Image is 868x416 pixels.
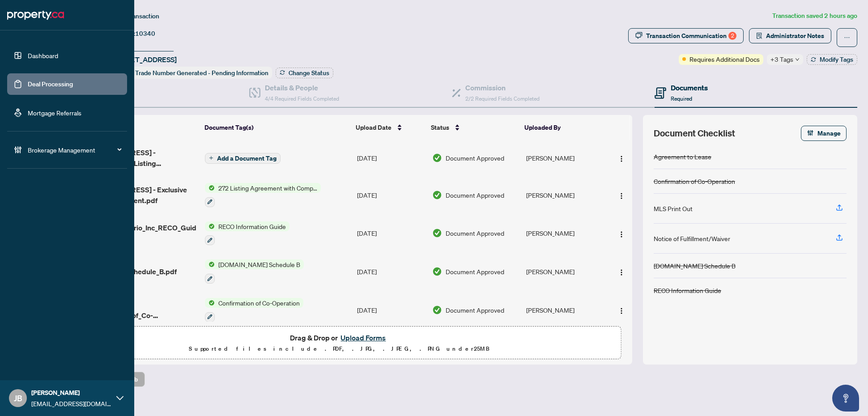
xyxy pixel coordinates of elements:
td: [PERSON_NAME] [523,214,605,253]
img: Status Icon [205,221,215,231]
span: Add a Document Tag [217,155,277,161]
button: Administrator Notes [749,28,831,43]
td: [DATE] [353,291,429,329]
span: 2/2 Required Fields Completed [465,95,540,102]
span: Trade Number Generated - Pending Information [135,69,268,77]
img: Logo [618,231,625,238]
div: Notice of Fulfillment/Waiver [654,233,730,243]
td: [PERSON_NAME] [523,291,605,329]
span: solution [756,33,762,39]
span: Requires Additional Docs [689,54,760,64]
button: Logo [614,303,629,317]
th: Document Tag(s) [201,115,353,140]
span: [STREET_ADDRESS] - Amendment to Listing Agreement.pdf [83,147,198,169]
span: Ontario_324_-_Confirmation_of_Co-operation_and_Representation__Tenant.pdf [83,299,198,321]
span: plus [209,156,213,160]
span: [DOMAIN_NAME] Schedule B [215,259,304,269]
button: Manage [801,126,847,141]
div: Transaction Communication [646,29,736,43]
span: ellipsis [844,34,850,41]
button: Logo [614,151,629,165]
span: Document Approved [446,190,504,200]
button: Logo [614,264,629,279]
h4: Commission [465,82,540,93]
button: Add a Document Tag [205,152,281,164]
th: (7) File Name [80,115,201,140]
div: RECO Information Guide [654,285,721,295]
td: [DATE] [353,214,429,253]
span: Confirmation of Co-Operation [215,298,303,308]
span: Document Approved [446,305,504,315]
span: Modify Tags [820,56,853,63]
span: View Transaction [111,12,159,20]
div: Status: [111,67,272,79]
span: Manage [817,126,841,140]
span: 10340 [135,30,155,38]
span: RECO Information Guide [215,221,289,231]
button: Open asap [832,385,859,412]
div: 2 [728,32,736,40]
th: Uploaded By [521,115,604,140]
button: Logo [614,188,629,202]
button: Logo [614,226,629,240]
button: Upload Forms [338,332,388,344]
span: 4/4 Required Fields Completed [265,95,339,102]
span: Change Status [289,70,329,76]
span: Document Approved [446,267,504,276]
td: [DATE] [353,176,429,214]
span: [STREET_ADDRESS] [111,54,177,65]
img: Status Icon [205,259,215,269]
a: Dashboard [28,51,58,59]
a: Mortgage Referrals [28,109,81,117]
img: Logo [618,269,625,276]
button: Status Icon[DOMAIN_NAME] Schedule B [205,259,304,284]
td: [PERSON_NAME] [523,140,605,176]
span: Administrator Notes [766,29,824,43]
th: Upload Date [352,115,427,140]
div: MLS Print Out [654,204,693,213]
div: Confirmation of Co-Operation [654,176,735,186]
button: Status Icon272 Listing Agreement with Company Schedule A [205,183,321,207]
img: Logo [618,307,625,314]
p: Supported files include .PDF, .JPG, .JPEG, .PNG under 25 MB [63,344,616,354]
span: [EMAIL_ADDRESS][DOMAIN_NAME] [31,399,112,408]
span: Required [671,95,692,102]
div: Agreement to Lease [654,152,711,161]
img: Status Icon [205,298,215,308]
img: Document Status [432,305,442,315]
span: +3 Tags [770,54,793,64]
span: Brokerage Management [28,145,121,155]
a: Deal Processing [28,80,73,88]
span: Status [431,123,449,132]
h4: Details & People [265,82,339,93]
span: Document Checklist [654,127,735,140]
td: [DATE] [353,140,429,176]
span: Drag & Drop orUpload FormsSupported files include .PDF, .JPG, .JPEG, .PNG under25MB [58,327,621,360]
img: logo [7,8,64,22]
button: Transaction Communication2 [628,28,744,43]
article: Transaction saved 2 hours ago [772,11,857,21]
span: Upload Date [356,123,391,132]
td: [DATE] [353,252,429,291]
th: Status [427,115,521,140]
span: 2226565_Ontario_Inc_RECO_Guide.pdf [83,222,198,244]
button: Modify Tags [807,54,857,65]
span: 272 Listing Agreement with Company Schedule A [215,183,321,193]
span: [PERSON_NAME] [31,388,112,398]
td: [PERSON_NAME] [523,176,605,214]
button: Add a Document Tag [205,153,281,164]
span: Document Approved [446,153,504,163]
td: [PERSON_NAME] [523,252,605,291]
h4: Documents [671,82,708,93]
img: Document Status [432,153,442,163]
img: Document Status [432,228,442,238]
img: Logo [618,155,625,162]
span: [STREET_ADDRESS] - Exclusive Listing Agreement.pdf [83,184,198,206]
div: [DOMAIN_NAME] Schedule B [654,261,736,271]
span: Document Approved [446,228,504,238]
span: JB [14,392,22,404]
img: Logo [618,192,625,200]
img: Status Icon [205,183,215,193]
span: down [795,57,800,62]
button: Status IconConfirmation of Co-Operation [205,298,303,322]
